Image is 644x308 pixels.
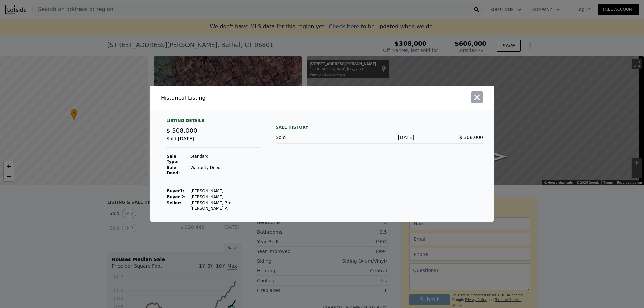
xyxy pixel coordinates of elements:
div: Listing Details [166,118,260,126]
td: Warranty Deed [190,165,260,176]
div: Sold [276,134,345,141]
div: Historical Listing [161,94,319,102]
div: Sale History [276,123,483,131]
span: $ 308,000 [459,135,483,140]
div: Sold [DATE] [166,135,260,148]
td: [PERSON_NAME] [190,194,260,200]
strong: Sale Type: [167,154,179,164]
td: [PERSON_NAME] [190,188,260,194]
td: [PERSON_NAME] 3rd [PERSON_NAME] A [190,200,260,211]
strong: Buyer 2: [167,195,186,199]
div: [DATE] [345,134,414,141]
strong: Sale Deed: [167,165,180,175]
span: $ 308,000 [166,127,197,134]
strong: Seller : [167,201,181,205]
td: Standard [190,153,260,165]
strong: Buyer 1 : [167,189,184,193]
